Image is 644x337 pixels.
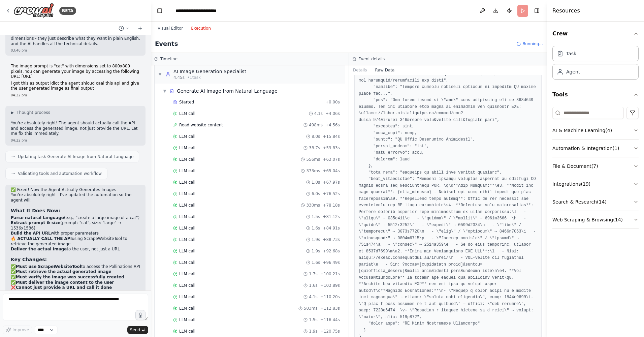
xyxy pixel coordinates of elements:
span: 1.5s [309,317,317,323]
li: ✅ to access the Pollinations API [11,264,140,270]
span: LLM call [179,329,195,334]
div: Tools [552,104,639,234]
span: 4.45s [173,75,185,80]
h3: Timeline [160,56,178,62]
button: Tools [552,85,639,104]
span: + 4.06s [325,111,340,116]
span: 6.0s [312,191,320,196]
strong: Must verify the image was successfully created [16,275,124,279]
span: 4.1s [314,111,323,116]
span: LLM call [179,168,195,174]
span: 38.7s [309,145,320,151]
div: AI Image Generation Specialist [173,68,246,75]
span: Validating tools and automation workflow [18,171,102,176]
li: ✅ [11,280,140,285]
span: + 100.21s [320,271,340,277]
span: 556ms [306,157,320,162]
span: 1.6s [312,225,320,231]
button: Web Scraping & Browsing(14) [552,211,639,228]
h2: ✅ Fixed! Now the Agent Actually Generates Images [11,187,140,193]
span: LLM call [179,111,195,116]
button: Integrations(19) [552,175,639,193]
span: Read website content [179,122,223,128]
span: + 92.68s [323,248,340,254]
div: Crew [552,43,639,85]
span: LLM call [179,180,195,185]
span: LLM call [179,157,195,162]
li: ✅ [11,269,140,275]
span: + 116.44s [320,317,340,323]
span: + 78.18s [323,203,340,208]
span: + 103.89s [320,283,340,288]
span: + 65.04s [323,168,340,174]
div: Task [566,50,576,57]
span: LLM call [179,214,195,219]
p: The image prompt is "cat" with dimensions set to 800x800 pixels. You can generate your image by a... [11,64,140,80]
span: 8.0s [312,134,320,139]
span: • 1 task [187,75,201,80]
img: Logo [13,3,54,18]
button: Automation & Integration(1) [552,140,639,157]
span: LLM call [179,225,195,231]
button: Visual Editor [154,24,187,32]
button: Send [127,326,148,334]
span: + 84.91s [323,225,340,231]
p: You're absolutely right - I've updated the automation so the agent will: [11,192,140,203]
button: Raw Data [371,65,399,75]
span: Started [179,99,194,105]
button: Crew [552,24,639,43]
span: LLM call [179,260,195,265]
span: LLM call [179,134,195,139]
span: 330ms [306,203,320,208]
strong: Build the API URL [11,231,51,236]
span: 373ms [306,168,320,174]
li: ❌ [11,285,140,290]
span: ▼ [158,71,162,77]
span: + 110.20s [320,294,340,300]
strong: Key Changes: [11,257,47,262]
button: Switch to previous chat [116,24,132,32]
span: LLM call [179,317,195,323]
li: to the user, not just a URL [11,247,140,252]
strong: Deliver the actual image [11,247,67,251]
span: + 112.83s [320,306,340,311]
span: 1.7s [309,271,317,277]
span: + 63.07s [323,157,340,162]
strong: Must deliver the image content to the user [16,280,114,285]
p: You're absolutely right! The agent should actually call the API and access the generated image, n... [11,121,140,136]
span: + 88.73s [323,237,340,242]
h4: Resources [552,7,580,15]
span: 1.0s [312,180,320,185]
span: LLM call [179,294,195,300]
span: LLM call [179,306,195,311]
span: 1.6s [309,283,317,288]
span: Updating task Generate AI Image from Natural Language [18,154,133,159]
div: 04:22 pm [11,138,140,143]
strong: What It Does Now: [11,208,60,213]
button: AI & Machine Learning(4) [552,122,639,139]
h3: Event details [358,56,385,62]
span: + 59.83s [323,145,340,151]
span: Running... [522,41,543,47]
strong: Must use ScrapeWebsiteTool [16,264,81,269]
span: Improve [12,327,29,333]
button: Search & Research(14) [552,193,639,211]
nav: breadcrumb [175,7,231,14]
strong: Extract prompt & size [11,220,61,225]
span: + 120.75s [320,329,340,334]
h2: Events [155,39,178,49]
div: Agent [566,68,580,75]
span: Send [130,327,140,333]
div: Generate AI Image from Natural Language [177,88,278,94]
li: with proper parameters [11,231,140,236]
span: LLM call [179,145,195,151]
strong: Parse natural language [11,215,64,220]
span: 1.9s [309,329,317,334]
button: Start a new chat [135,24,146,32]
span: 503ms [304,306,318,311]
strong: Must retrieve the actual generated image [16,269,111,274]
span: 1.6s [312,260,320,265]
span: Thought process [17,110,50,115]
div: BETA [59,7,76,15]
button: Hide left sidebar [155,6,164,16]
